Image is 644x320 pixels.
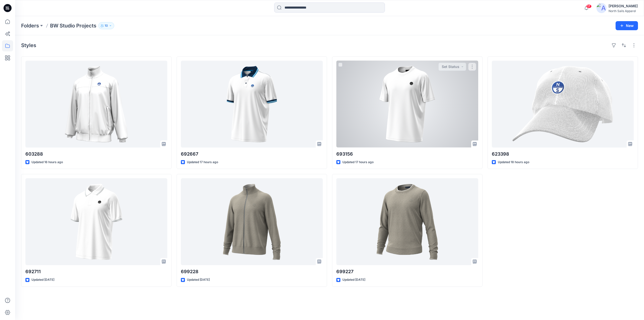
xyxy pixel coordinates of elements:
[498,160,529,165] p: Updated 18 hours ago
[342,277,365,282] p: Updated [DATE]
[492,151,634,158] p: 623398
[181,61,323,148] a: 692667
[336,268,478,275] p: 699227
[187,160,218,165] p: Updated 17 hours ago
[31,160,63,165] p: Updated 16 hours ago
[21,22,39,29] a: Folders
[187,277,210,282] p: Updated [DATE]
[492,61,634,148] a: 623398
[25,61,167,148] a: 603288
[105,23,108,28] p: 10
[336,178,478,265] a: 699227
[616,21,638,30] button: New
[596,3,607,13] img: avatar
[336,61,478,148] a: 693156
[181,151,323,158] p: 692667
[98,22,114,29] button: 10
[21,42,36,48] h4: Styles
[50,22,96,29] p: BW Studio Projects
[181,268,323,275] p: 699228
[586,4,592,8] span: 17
[342,160,374,165] p: Updated 17 hours ago
[609,9,638,13] div: North Sails Apparel
[31,277,54,282] p: Updated [DATE]
[25,268,167,275] p: 692711
[25,151,167,158] p: 603288
[609,3,638,9] div: [PERSON_NAME]
[25,178,167,265] a: 692711
[336,151,478,158] p: 693156
[181,178,323,265] a: 699228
